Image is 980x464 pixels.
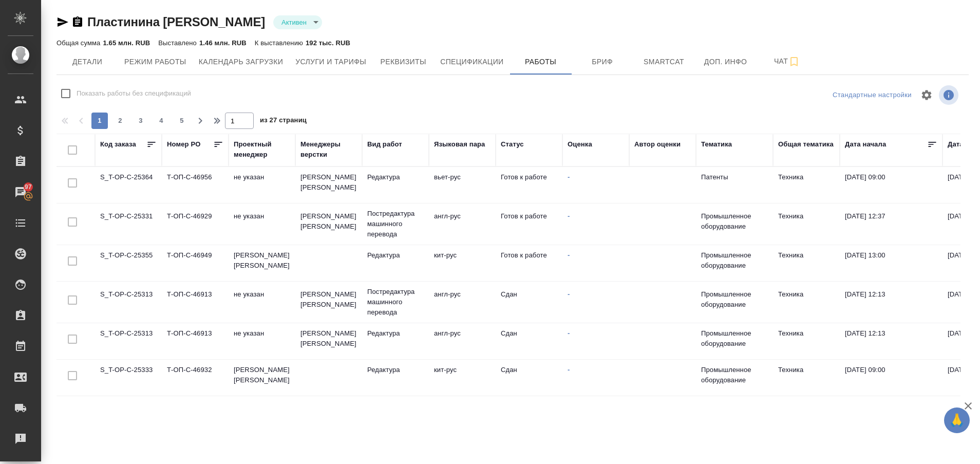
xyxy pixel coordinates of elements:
td: Т-ОП-С-46913 [162,284,229,320]
div: Номер PO [167,139,200,150]
td: [DATE] 13:00 [840,245,943,281]
span: 5 [174,116,190,126]
td: не указан [229,167,295,203]
td: Т-ОП-С-46949 [162,245,229,281]
td: S_T-OP-C-25333 [95,360,162,396]
td: S_T-OP-C-25331 [95,206,162,242]
span: Чат [763,55,812,68]
td: кит-рус [429,245,496,281]
div: Автор оценки [634,139,681,150]
button: 5 [174,113,190,129]
td: S_T-OP-C-25364 [95,167,162,203]
span: Бриф [578,55,627,68]
div: Общая тематика [778,139,834,150]
td: [DATE] 12:13 [840,323,943,359]
td: Сдан [496,323,562,359]
span: Доп. инфо [701,55,750,68]
div: Тематика [701,139,732,150]
td: не указан [229,323,295,359]
span: Услуги и тарифы [295,55,366,68]
td: англ-рус [429,206,496,242]
td: [PERSON_NAME] [PERSON_NAME] [229,360,295,396]
p: Выставлено [158,39,199,47]
td: вьет-рус [429,167,496,203]
span: Настроить таблицу [914,83,939,107]
td: [DATE] 12:13 [840,284,943,320]
span: из 27 страниц [260,114,307,129]
div: Менеджеры верстки [300,139,357,160]
p: Промышленное оборудование [701,328,768,349]
td: S_T-OP-C-25355 [95,245,162,281]
td: [PERSON_NAME] [PERSON_NAME] [229,245,295,281]
td: [DATE] 12:37 [840,206,943,242]
p: 192 тыс. RUB [306,39,350,47]
span: Календарь загрузки [199,55,284,68]
td: Т-ОП-С-46929 [162,206,229,242]
td: кит-рус [429,360,496,396]
td: [PERSON_NAME] [PERSON_NAME] [295,206,362,242]
span: Smartcat [639,55,689,68]
a: - [568,366,570,374]
td: [PERSON_NAME] [PERSON_NAME] [295,323,362,359]
p: Постредактура машинного перевода [367,287,424,318]
button: Скопировать ссылку для ЯМессенджера [56,16,69,28]
span: Работы [516,55,566,68]
td: [DATE] 09:00 [840,360,943,396]
td: кит-рус [429,396,496,432]
button: 🙏 [944,407,970,433]
td: [DATE] 17:00 [840,396,943,432]
td: Выполнен [496,396,562,432]
div: split button [830,87,914,103]
div: Активен [273,15,322,29]
td: Готов к работе [496,167,562,203]
button: 2 [112,113,128,129]
td: Техника [773,396,840,432]
p: Редактура [367,250,424,261]
a: Пластинина [PERSON_NAME] [87,15,265,29]
span: 2 [112,116,128,126]
td: [PERSON_NAME] [PERSON_NAME] [295,167,362,203]
td: Сдан [496,360,562,396]
p: Патенты [701,172,768,182]
span: 97 [18,182,38,192]
div: Языковая пара [434,139,485,150]
td: Готов к работе [496,206,562,242]
p: Промышленное оборудование [701,211,768,232]
a: 97 [3,179,39,205]
button: 4 [153,113,169,129]
svg: Подписаться [788,55,800,68]
p: Редактура [367,172,424,182]
td: англ-рус [429,323,496,359]
button: 3 [133,113,149,129]
td: S_T-OP-C-25313 [95,323,162,359]
div: Оценка [568,139,592,150]
td: англ-рус [429,284,496,320]
td: Т-ОП-С-46913 [162,323,229,359]
p: Промышленное оборудование [701,250,768,271]
span: Показать работы без спецификаций [77,88,191,99]
div: Вид работ [367,139,402,150]
button: Активен [278,18,310,27]
td: Готов к работе [496,245,562,281]
span: 3 [133,116,149,126]
a: - [568,251,570,259]
span: Реквизиты [379,55,428,68]
span: Посмотреть информацию [939,85,960,105]
td: Техника [773,360,840,396]
p: Постредактура машинного перевода [367,209,424,239]
button: Скопировать ссылку [71,16,84,28]
p: Промышленное оборудование [701,289,768,310]
td: Техника [773,323,840,359]
td: не указан [229,206,295,242]
span: Детали [63,55,112,68]
td: Т-ОП-С-46932 [162,360,229,396]
span: Режим работы [124,55,186,68]
p: К выставлению [255,39,306,47]
div: Проектный менеджер [234,139,290,160]
p: Общая сумма [56,39,103,47]
td: Техника [773,167,840,203]
td: не указан [229,396,295,432]
a: - [568,329,570,337]
td: S_T-OP-C-25314 [95,396,162,432]
td: Техника [773,284,840,320]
